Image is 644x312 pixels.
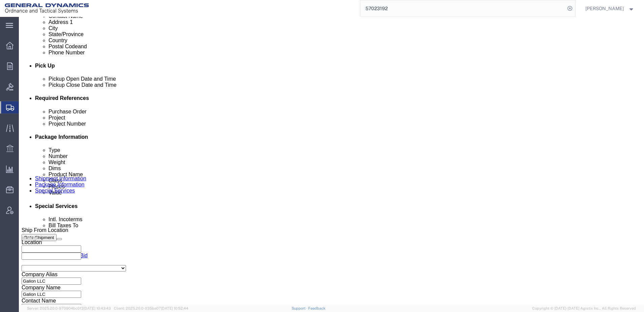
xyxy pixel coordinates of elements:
[585,4,635,12] button: [PERSON_NAME]
[292,306,309,310] a: Support
[114,306,188,310] span: Client: 2025.20.0-035ba07
[161,306,188,310] span: [DATE] 10:52:44
[532,306,636,311] span: Copyright © [DATE]-[DATE] Agistix Inc., All Rights Reserved
[5,3,89,14] img: logo
[308,306,325,310] a: Feedback
[27,306,111,310] span: Server: 2025.20.0-970904bc0f3
[84,306,111,310] span: [DATE] 10:43:43
[19,17,644,305] iframe: FS Legacy Container
[585,5,624,12] span: Richard Lautenbacher
[360,0,565,17] input: Search for shipment number, reference number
